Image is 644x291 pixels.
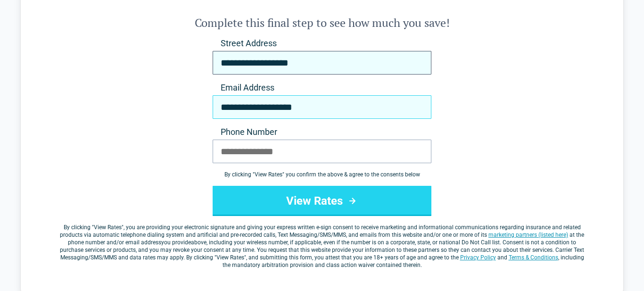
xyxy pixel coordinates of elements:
span: View Rates [94,224,122,231]
a: marketing partners (listed here) [488,232,568,238]
button: View Rates [213,186,431,216]
label: Phone Number [213,126,431,138]
label: Email Address [213,82,431,93]
h2: Complete this final step to see how much you save! [58,15,586,30]
a: Terms & Conditions [509,254,558,261]
label: Street Address [213,38,431,49]
div: By clicking " View Rates " you confirm the above & agree to the consents below [213,171,431,178]
a: Privacy Policy [460,254,496,261]
label: By clicking " ", you are providing your electronic signature and giving your express written e-si... [58,224,586,269]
